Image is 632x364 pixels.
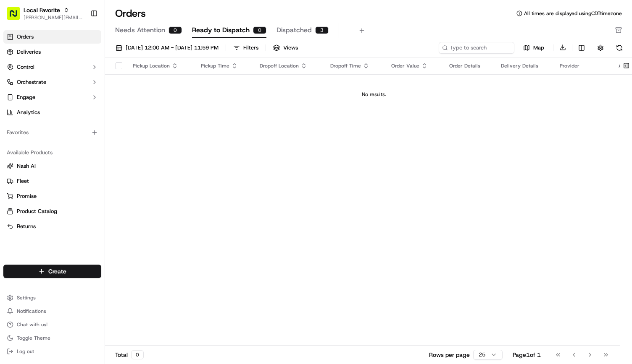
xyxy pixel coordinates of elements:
[169,26,182,34] div: 0
[3,292,101,304] button: Settings
[229,42,262,54] button: Filters
[3,3,87,23] button: Local Favorite[PERSON_NAME][EMAIL_ADDRESS][PERSON_NAME][DOMAIN_NAME]
[17,48,41,56] span: Deliveries
[17,162,36,170] span: Nash AI
[17,208,57,215] span: Product Catalog
[17,223,36,230] span: Returns
[391,62,436,69] div: Order Value
[518,43,550,53] button: Map
[3,220,101,233] button: Returns
[614,42,625,54] button: Refresh
[112,42,222,54] button: [DATE] 12:00 AM - [DATE] 11:59 PM
[330,62,378,69] div: Dropoff Time
[17,63,34,71] span: Control
[3,319,101,330] button: Chat with us!
[17,348,34,355] span: Log out
[17,308,46,315] span: Notifications
[7,177,98,185] a: Fleet
[253,26,266,34] div: 0
[17,335,50,341] span: Toggle Theme
[115,7,146,20] h1: Orders
[276,25,312,35] span: Dispatched
[17,294,36,301] span: Settings
[17,177,29,185] span: Fleet
[3,146,101,159] div: Available Products
[3,346,101,357] button: Log out
[3,190,101,203] button: Promise
[449,62,487,69] div: Order Details
[17,78,46,86] span: Orchestrate
[315,26,329,34] div: 3
[48,267,66,276] span: Create
[501,62,546,69] div: Delivery Details
[126,44,219,52] span: [DATE] 12:00 AM - [DATE] 11:59 PM
[283,44,298,52] span: Views
[560,62,605,69] div: Provider
[524,10,622,17] span: All times are displayed using CDT timezone
[3,174,101,188] button: Fleet
[439,42,514,54] input: Type to search
[7,192,98,200] a: Promise
[7,208,98,215] a: Product Catalog
[429,351,470,359] p: Rows per page
[7,162,98,170] a: Nash AI
[3,30,101,44] a: Orders
[17,192,37,200] span: Promise
[3,60,101,74] button: Control
[131,350,144,359] div: 0
[3,91,101,104] button: Engage
[24,6,60,14] button: Local Favorite
[533,44,544,52] span: Map
[115,25,165,35] span: Needs Attention
[24,14,84,21] button: [PERSON_NAME][EMAIL_ADDRESS][PERSON_NAME][DOMAIN_NAME]
[3,159,101,173] button: Nash AI
[269,42,302,54] button: Views
[3,75,101,89] button: Orchestrate
[17,109,40,116] span: Analytics
[17,94,35,101] span: Engage
[133,62,187,69] div: Pickup Location
[3,332,101,344] button: Toggle Theme
[3,45,101,59] a: Deliveries
[3,305,101,317] button: Notifications
[17,321,47,328] span: Chat with us!
[7,223,98,230] a: Returns
[260,62,317,69] div: Dropoff Location
[3,265,101,278] button: Create
[201,62,246,69] div: Pickup Time
[115,350,144,359] div: Total
[513,351,541,359] div: Page 1 of 1
[3,205,101,218] button: Product Catalog
[17,33,34,41] span: Orders
[3,106,101,119] a: Analytics
[243,44,258,52] div: Filters
[3,126,101,139] div: Favorites
[192,25,250,35] span: Ready to Dispatch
